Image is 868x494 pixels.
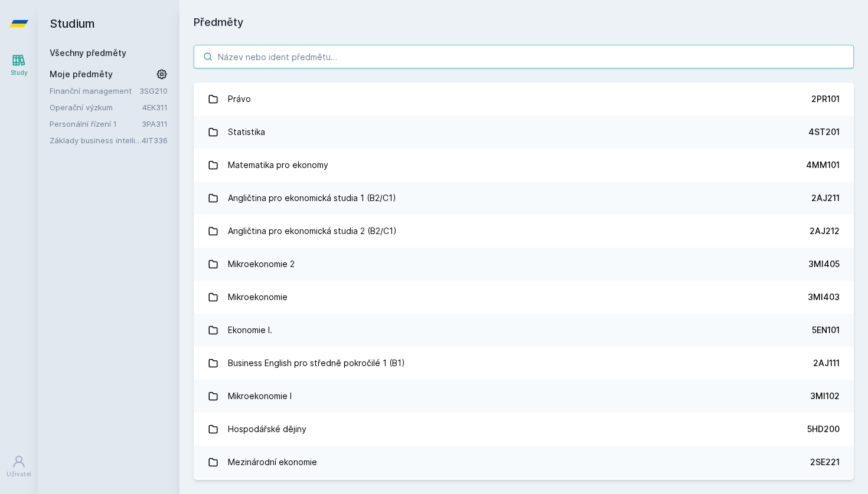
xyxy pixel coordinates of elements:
a: Angličtina pro ekonomická studia 2 (B2/C1) 2AJ212 [194,215,854,248]
div: 4MM101 [806,159,840,171]
a: Základy business intelligence [50,134,142,146]
div: Angličtina pro ekonomická studia 2 (B2/C1) [228,219,397,243]
a: 3SG210 [139,86,168,95]
div: Ekonomie I. [228,318,272,342]
a: 3PA311 [142,119,168,129]
div: Business English pro středně pokročilé 1 (B1) [228,351,405,375]
div: Mikroekonomie 2 [228,252,295,276]
a: 4EK311 [142,103,168,112]
a: Study [2,47,35,83]
div: Mikroekonomie [228,285,288,309]
div: Study [11,68,28,77]
div: Mikroekonomie I [228,384,292,408]
a: Matematika pro ekonomy 4MM101 [194,149,854,182]
a: Všechny předměty [50,48,126,58]
a: Právo 2PR101 [194,83,854,116]
div: Angličtina pro ekonomická studia 1 (B2/C1) [228,186,396,210]
a: Operační výzkum [50,101,142,113]
div: 2AJ212 [810,225,840,237]
div: Matematika pro ekonomy [228,153,328,177]
a: Uživatel [2,449,35,485]
div: 2AJ211 [811,192,840,204]
div: 2AJ111 [813,357,840,369]
a: 4IT336 [142,136,168,145]
div: 2SE221 [810,456,840,468]
h1: Předměty [194,14,854,31]
a: Mikroekonomie 3MI403 [194,281,854,314]
a: Mezinárodní ekonomie 2SE221 [194,446,854,479]
div: Uživatel [6,470,31,479]
a: Business English pro středně pokročilé 1 (B1) 2AJ111 [194,347,854,380]
div: Hospodářské dějiny [228,417,306,441]
div: 4ST201 [808,126,840,138]
div: Mezinárodní ekonomie [228,450,317,474]
div: Statistika [228,120,265,144]
a: Personální řízení 1 [50,118,142,130]
a: Finanční management [50,85,139,97]
span: Moje předměty [50,68,113,80]
div: 3MI403 [808,291,840,303]
div: Právo [228,87,251,111]
a: Hospodářské dějiny 5HD200 [194,413,854,446]
div: 3MI405 [808,258,840,270]
a: Mikroekonomie I 3MI102 [194,380,854,413]
div: 5HD200 [807,423,840,435]
a: Mikroekonomie 2 3MI405 [194,248,854,281]
a: Statistika 4ST201 [194,116,854,149]
a: Ekonomie I. 5EN101 [194,314,854,347]
a: Angličtina pro ekonomická studia 1 (B2/C1) 2AJ211 [194,182,854,215]
div: 5EN101 [812,324,840,336]
div: 3MI102 [810,390,840,402]
div: 2PR101 [811,93,840,105]
input: Název nebo ident předmětu… [194,45,854,68]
